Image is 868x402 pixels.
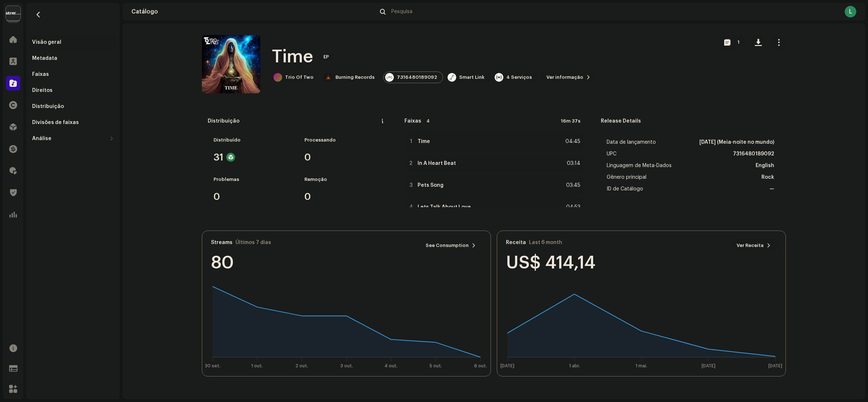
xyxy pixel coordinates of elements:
div: 03:14 [564,159,580,168]
text: 3 out. [340,364,353,368]
text: 4 out. [384,364,397,368]
div: Direitos [32,88,53,93]
div: Visão geral [32,39,61,45]
span: EP [319,53,333,61]
div: Divisões de faixas [32,120,79,125]
div: Processando [304,137,381,143]
div: Análise [32,136,51,142]
text: [DATE] [500,364,514,368]
img: 32f90a06-c267-4364-8095-4e77a210a997 [324,73,333,82]
div: 7316480189092 [397,74,437,80]
div: Burning Records [335,74,375,80]
text: 5 out. [430,364,442,368]
strong: Rock [761,173,774,182]
strong: In A Heart Beat [418,161,456,166]
div: 4 Serviços [506,74,532,80]
div: Last 6 month [529,240,562,246]
re-m-nav-dropdown: Análise [29,131,117,146]
strong: Time [418,139,430,144]
span: Gênero principal [607,173,646,182]
text: [DATE] [768,364,782,368]
div: 04:53 [564,203,580,212]
div: Distribuição [32,104,64,109]
span: See Consumption [426,238,469,253]
span: Pesquisa [391,9,412,15]
strong: Faixas [404,118,421,124]
div: 03:45 [564,181,580,190]
re-m-nav-item: Metadata [29,51,117,66]
re-m-nav-item: Direitos [29,83,117,98]
div: Distribuição [208,118,239,124]
button: Ver informação [541,71,596,83]
re-m-nav-item: Distribuição [29,99,117,114]
re-m-nav-item: Visão geral [29,35,117,50]
div: Remoção [304,177,381,182]
text: 2 out. [295,364,308,368]
button: 1 [720,35,745,50]
div: L [845,6,856,18]
text: 1 out. [251,364,263,368]
h1: Time [272,45,313,69]
div: Smart Link [459,74,484,80]
text: 6 out. [474,364,487,368]
img: 408b884b-546b-4518-8448-1008f9c76b02 [6,6,20,20]
div: Receita [506,240,526,246]
strong: Pets Song [418,182,443,188]
button: Ver Receita [731,240,777,251]
p-badge: 1 [735,39,742,46]
span: Data de lançamento [607,138,656,147]
button: See Consumption [420,240,482,251]
strong: 7316480189092 [733,150,774,158]
re-m-nav-item: Faixas [29,67,117,82]
div: 16m 37s [556,117,583,125]
strong: Release Details [601,118,641,124]
div: Streams [211,240,233,246]
span: Linguagem de Meta-Dados [607,161,672,170]
strong: Lets Talk About Love [418,204,471,210]
strong: English [756,161,774,170]
span: ID de Catálogo [607,185,643,193]
strong: — [769,185,774,193]
div: Distribuído [214,137,290,143]
span: UPC [607,150,617,158]
strong: [DATE] (Meia-noite no mundo) [699,138,774,147]
span: Ver informação [546,70,583,85]
text: 1 abr. [569,364,580,368]
p-badge: 4 [424,118,432,124]
text: [DATE] [702,364,715,368]
text: 30 set. [204,364,220,368]
re-m-nav-item: Divisões de faixas [29,115,117,130]
div: Metadata [32,55,57,61]
span: Ver Receita [737,238,764,253]
div: Faixas [32,71,49,77]
div: 04:45 [564,137,580,146]
div: Catálogo [131,9,371,15]
div: Trio Of Two [285,74,314,80]
text: 1 mai. [635,364,647,368]
div: Problemas [214,177,290,182]
div: Últimos 7 dias [235,240,271,246]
